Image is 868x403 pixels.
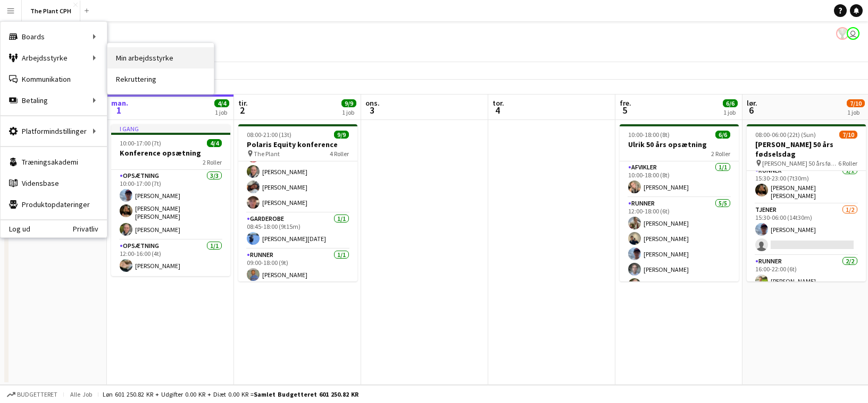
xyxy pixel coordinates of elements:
span: ons. [365,98,380,108]
app-job-card: 08:00-21:00 (13t)9/9Polaris Equity konference The Plant4 Roller[PERSON_NAME][PERSON_NAME] [PERSON... [238,124,357,281]
div: 1 job [215,108,229,116]
span: 9/9 [341,99,356,107]
span: Samlet budgetteret 601 250.82 KR [254,390,358,398]
span: 4/4 [214,99,229,107]
span: 1 [110,104,128,116]
div: 1 job [342,108,356,116]
app-card-role: Garderobe1/108:45-18:00 (9t15m)[PERSON_NAME][DATE] [238,213,357,249]
app-job-card: 10:00-18:00 (8t)6/6Ulrik 50 års opsætning2 RollerAfvikler1/110:00-18:00 (8t)[PERSON_NAME]Runner5/... [620,124,739,281]
a: Vidensbase [1,173,107,194]
span: 10:00-17:00 (7t) [120,139,161,147]
app-user-avatar: Magnus Pedersen [847,27,859,40]
h3: Konference opsætning [111,148,230,158]
a: Træningsakademi [1,151,107,173]
span: 7/10 [847,99,865,107]
span: fre. [620,98,631,108]
span: 7/10 [839,131,857,139]
a: Kommunikation [1,68,107,90]
a: Rekruttering [107,68,214,90]
div: I gang [111,124,230,133]
div: Arbejdsstyrke [1,47,107,68]
h3: [PERSON_NAME] 50 års fødselsdag [747,140,866,159]
div: Løn 601 250.82 KR + Udgifter 0.00 KR + Diæt 0.00 KR = [103,390,358,398]
span: [PERSON_NAME] 50 års fødselsdag [762,159,838,167]
span: 08:00-21:00 (13t) [247,131,291,139]
app-user-avatar: Nanna Rørhøj [836,27,849,40]
a: Produktopdateringer [1,194,107,215]
span: man. [111,98,128,108]
app-card-role: Runner5/512:00-18:00 (6t)[PERSON_NAME][PERSON_NAME][PERSON_NAME][PERSON_NAME][PERSON_NAME] [620,198,739,295]
span: Budgetteret [17,391,57,398]
span: tir. [238,98,248,108]
div: Boards [1,26,107,47]
span: Alle job [68,390,94,398]
h3: Ulrik 50 års opsætning [620,140,739,149]
span: 4/4 [207,139,222,147]
button: Budgetteret [5,389,59,400]
div: 1 job [847,108,864,116]
span: The Plant [254,150,280,158]
app-card-role: Opsætning3/310:00-17:00 (7t)[PERSON_NAME][PERSON_NAME] [PERSON_NAME][GEOGRAPHIC_DATA][PERSON_NAME] [111,170,230,240]
app-card-role: Runner1/109:00-18:00 (9t)[PERSON_NAME] [238,249,357,285]
span: 3 [364,104,380,116]
span: 4 [491,104,504,116]
a: Min arbejdsstyrke [107,47,214,68]
span: 08:00-06:00 (22t) (Sun) [755,131,816,139]
span: 4 Roller [330,150,349,158]
app-job-card: I gang10:00-17:00 (7t)4/4Konference opsætning2 RollerOpsætning3/310:00-17:00 (7t)[PERSON_NAME][PE... [111,124,230,276]
span: tor. [493,98,504,108]
span: 6/6 [723,99,738,107]
app-job-card: 08:00-06:00 (22t) (Sun)7/10[PERSON_NAME] 50 års fødselsdag [PERSON_NAME] 50 års fødselsdag6 Rolle... [747,124,866,281]
a: Log ud [1,225,30,233]
app-card-role: Runner1/115:30-23:00 (7t30m)[PERSON_NAME] [PERSON_NAME][GEOGRAPHIC_DATA] [747,165,866,204]
div: 1 job [723,108,737,116]
app-card-role: Tjener1/215:30-06:00 (14t30m)[PERSON_NAME] [747,204,866,255]
button: The Plant CPH [22,1,80,21]
span: 10:00-18:00 (8t) [628,131,670,139]
span: lør. [747,98,757,108]
span: 6/6 [715,131,730,139]
div: Betaling [1,90,107,111]
h3: Polaris Equity konference [238,140,357,149]
a: Privatliv [73,225,107,233]
span: 2 [237,104,248,116]
app-card-role: Afvikler1/110:00-18:00 (8t)[PERSON_NAME] [620,161,739,198]
div: Platformindstillinger [1,121,107,142]
app-card-role: Runner2/216:00-22:00 (6t)[PERSON_NAME] [747,255,866,307]
app-card-role: Opsætning1/112:00-16:00 (4t)[PERSON_NAME] [111,240,230,276]
span: 6 [745,104,757,116]
span: 5 [618,104,631,116]
span: 2 Roller [203,158,222,166]
span: 2 Roller [711,150,730,158]
span: 9/9 [334,131,349,139]
span: 6 Roller [838,159,857,167]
